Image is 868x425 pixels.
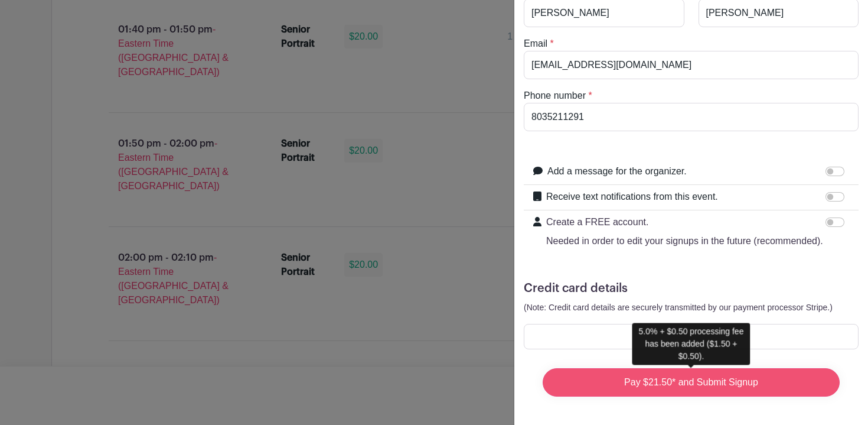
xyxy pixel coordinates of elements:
[546,190,718,204] label: Receive text notifications from this event.
[524,303,833,312] small: (Note: Credit card details are securely transmitted by our payment processor Stripe.)
[524,281,859,296] h5: Credit card details
[546,215,823,229] p: Create a FREE account.
[524,89,586,103] label: Phone number
[547,164,687,179] label: Add a message for the organizer.
[543,368,840,397] input: Pay $21.50* and Submit Signup
[531,331,851,342] iframe: Secure card payment input frame
[546,234,823,248] p: Needed in order to edit your signups in the future (recommended).
[632,323,750,365] div: 5.0% + $0.50 processing fee has been added ($1.50 + $0.50).
[524,37,547,51] label: Email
